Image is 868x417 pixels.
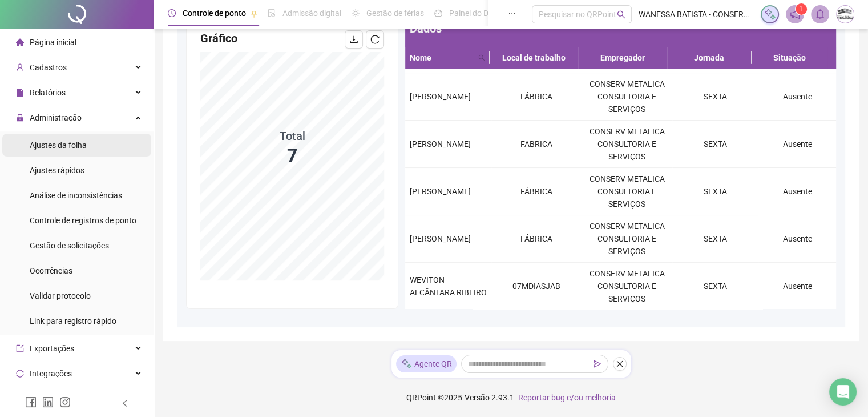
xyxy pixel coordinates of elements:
[582,73,672,121] td: CONSERV METALICA CONSULTORIA E SERVIÇOS
[518,393,616,402] span: Reportar bug e/ou melhoria
[410,51,474,64] span: Nome
[410,92,471,101] span: [PERSON_NAME]
[30,316,116,326] span: Link para registro rápido
[16,370,24,378] span: sync
[465,393,490,402] span: Versão
[758,73,836,121] td: Ausente
[815,9,825,19] span: bell
[30,216,136,225] span: Controle de registros de ponto
[30,38,76,47] span: Página inicial
[410,234,471,243] span: [PERSON_NAME]
[508,9,516,17] span: ellipsis
[59,396,71,408] span: instagram
[16,63,24,71] span: user-add
[672,263,758,310] td: SEXTA
[490,47,578,69] th: Local de trabalho
[30,241,109,250] span: Gestão de solicitações
[396,355,457,372] div: Agente QR
[837,6,854,23] img: 17951
[30,191,122,200] span: Análise de inconsistências
[449,9,494,18] span: Painel do DP
[476,49,487,66] span: search
[30,113,82,122] span: Administração
[410,275,487,297] span: WEVITON ALCÂNTARA RIBEIRO
[30,88,66,97] span: Relatórios
[42,396,54,408] span: linkedin
[410,187,471,196] span: [PERSON_NAME]
[790,9,800,19] span: notification
[758,168,836,215] td: Ausente
[16,38,24,46] span: home
[282,9,341,18] span: Admissão digital
[578,47,667,69] th: Empregador
[491,121,582,168] td: FABRICA
[349,35,358,44] span: download
[370,35,380,44] span: reload
[30,266,72,275] span: Ocorrências
[616,360,624,368] span: close
[582,263,672,310] td: CONSERV METALICA CONSULTORIA E SERVIÇOS
[672,121,758,168] td: SEXTA
[366,9,424,18] span: Gestão de férias
[796,3,807,15] sup: 1
[672,215,758,263] td: SEXTA
[30,166,84,175] span: Ajustes rápidos
[434,9,442,17] span: dashboard
[30,141,87,150] span: Ajustes da folha
[401,358,412,370] img: sparkle-icon.fc2bf0ac1784a2077858766a79e2daf3.svg
[25,396,37,408] span: facebook
[410,139,471,149] span: [PERSON_NAME]
[121,399,129,407] span: left
[582,215,672,263] td: CONSERV METALICA CONSULTORIA E SERVIÇOS
[16,114,24,122] span: lock
[491,215,582,263] td: FÁBRICA
[410,22,442,35] span: Dados
[491,168,582,215] td: FÁBRICA
[582,121,672,168] td: CONSERV METALICA CONSULTORIA E SERVIÇOS
[764,8,776,21] img: sparkle-icon.fc2bf0ac1784a2077858766a79e2daf3.svg
[758,263,836,310] td: Ausente
[672,73,758,121] td: SEXTA
[16,344,24,352] span: export
[582,168,672,215] td: CONSERV METALICA CONSULTORIA E SERVIÇOS
[183,9,246,18] span: Controle de ponto
[168,9,176,17] span: clock-circle
[268,9,276,17] span: file-done
[594,360,601,368] span: send
[667,47,752,69] th: Jornada
[752,47,827,69] th: Situação
[758,121,836,168] td: Ausente
[758,215,836,263] td: Ausente
[829,378,857,406] div: Open Intercom Messenger
[639,8,754,21] span: WANESSA BATISTA - CONSERV METALICA ENGENHARIA LTDA
[251,10,257,17] span: pushpin
[672,168,758,215] td: SEXTA
[30,291,91,300] span: Validar protocolo
[799,5,803,13] span: 1
[491,263,582,310] td: 07MDIASJAB
[200,31,237,45] span: Gráfico
[16,89,24,97] span: file
[491,73,582,121] td: FÁBRICA
[30,63,67,72] span: Cadastros
[352,9,360,17] span: sun
[30,369,72,378] span: Integrações
[617,10,625,19] span: search
[478,54,485,61] span: search
[30,344,74,353] span: Exportações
